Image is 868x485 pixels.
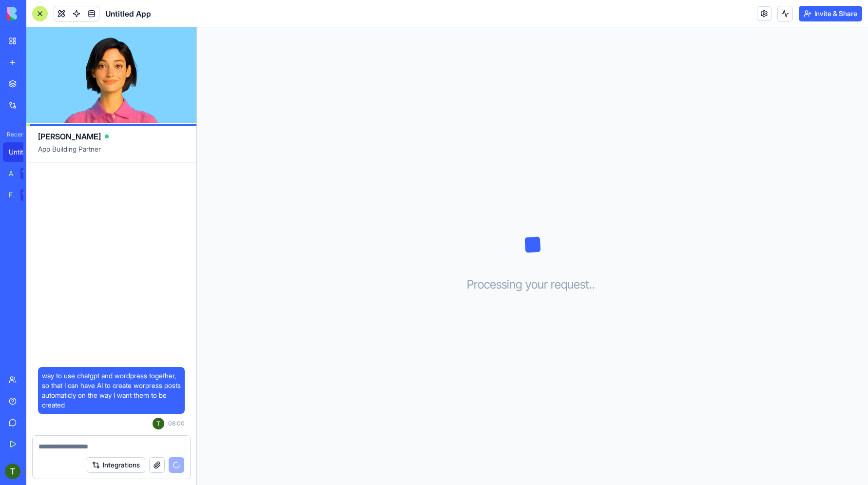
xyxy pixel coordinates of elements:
[9,169,14,178] div: AI Logo Generator
[3,164,42,183] a: AI Logo GeneratorTRY
[105,8,151,19] span: Untitled App
[467,277,598,292] h3: Processing your request
[3,142,42,162] a: Untitled App
[38,144,185,162] span: App Building Partner
[3,185,42,205] a: Feedback FormTRY
[9,147,36,157] div: Untitled App
[9,190,14,200] div: Feedback Form
[799,6,862,21] button: Invite & Share
[153,418,164,429] img: ACg8ocKzIr-m3yUG4hwZROmoMg0zhWC54ScmVcDlFK6r2sgOsuLZ7w=s96-c
[38,131,101,142] span: [PERSON_NAME]
[87,457,145,473] button: Integrations
[168,420,185,427] span: 08:00
[3,131,23,138] span: Recent
[42,371,181,410] span: way to use chatgpt and wordpress together, so that I can have AI to create worpress posts automat...
[20,189,36,201] div: TRY
[5,464,20,479] img: ACg8ocKzIr-m3yUG4hwZROmoMg0zhWC54ScmVcDlFK6r2sgOsuLZ7w=s96-c
[592,277,595,292] span: .
[20,168,36,179] div: TRY
[7,7,67,20] img: logo
[589,277,592,292] span: .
